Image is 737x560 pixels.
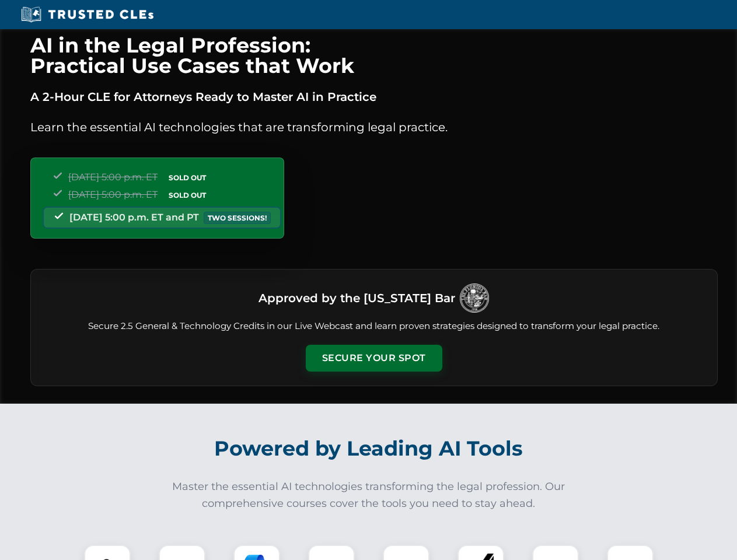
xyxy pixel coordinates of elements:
img: Trusted CLEs [18,6,157,23]
span: [DATE] 5:00 p.m. ET [68,171,158,183]
span: SOLD OUT [165,171,210,184]
img: Logo [460,283,489,313]
p: Secure 2.5 General & Technology Credits in our Live Webcast and learn proven strategies designed ... [45,320,703,333]
button: Secure Your Spot [306,345,442,372]
h1: AI in the Legal Profession: Practical Use Cases that Work [30,35,718,76]
h2: Powered by Leading AI Tools [46,428,692,469]
span: [DATE] 5:00 p.m. ET [68,189,158,200]
h3: Approved by the [US_STATE] Bar [259,288,455,309]
p: Learn the essential AI technologies that are transforming legal practice. [30,118,718,136]
span: SOLD OUT [165,189,210,201]
p: A 2-Hour CLE for Attorneys Ready to Master AI in Practice [30,87,718,106]
p: Master the essential AI technologies transforming the legal profession. Our comprehensive courses... [165,478,573,512]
